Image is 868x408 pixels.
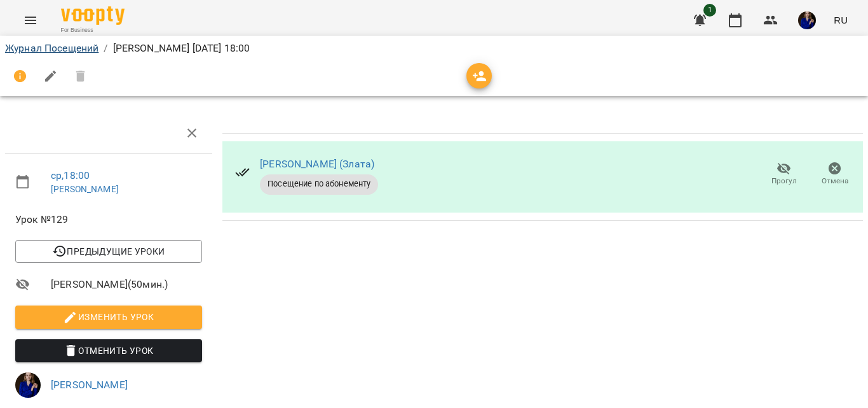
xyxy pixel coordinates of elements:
span: Посещение по абонементу [260,178,378,190]
span: Предыдущие уроки [25,244,192,259]
span: 1 [703,4,716,17]
button: Изменить урок [15,306,202,328]
a: [PERSON_NAME] (Злата) [260,158,374,170]
span: [PERSON_NAME] ( 50 мин. ) [51,277,202,292]
button: Отменить Урок [15,339,202,362]
button: Menu [15,5,46,36]
button: Предыдущие уроки [15,240,202,263]
a: [PERSON_NAME] [51,184,119,194]
img: e82ba33f25f7ef4e43e3210e26dbeb70.jpeg [15,372,41,398]
p: [PERSON_NAME] [DATE] 18:00 [113,41,250,56]
a: ср , 18:00 [51,169,90,181]
span: For Business [61,26,125,34]
img: e82ba33f25f7ef4e43e3210e26dbeb70.jpeg [798,11,816,29]
img: Voopty Logo [61,6,125,25]
span: Прогул [771,176,797,186]
button: RU [829,8,853,32]
button: Прогул [759,157,810,192]
span: Отменить Урок [25,343,192,358]
button: Отмена [810,157,860,192]
a: Журнал Посещений [5,42,98,54]
li: / [104,41,107,56]
span: Отмена [822,176,848,186]
nav: breadcrumb [5,41,863,56]
span: Урок №129 [15,212,202,227]
span: RU [834,13,848,27]
span: Изменить урок [25,309,192,325]
a: [PERSON_NAME] [51,379,128,391]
